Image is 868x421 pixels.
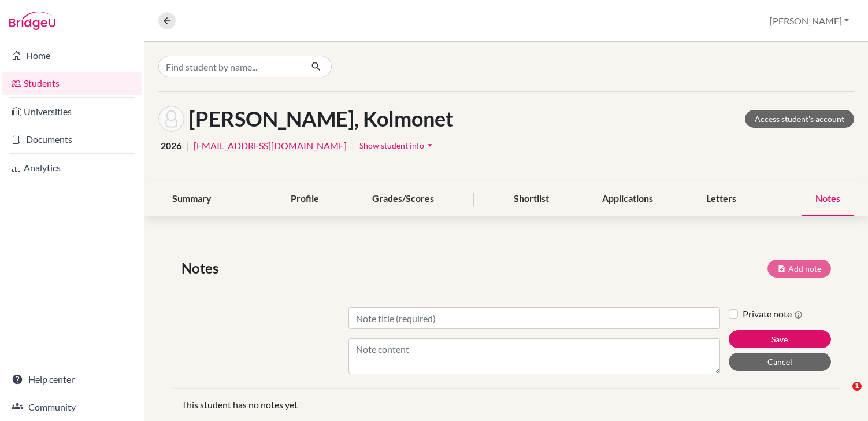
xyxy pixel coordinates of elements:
button: Cancel [729,353,831,371]
div: Shortlist [500,182,563,216]
span: Notes [181,258,223,279]
img: Bridge-U [9,12,55,30]
a: Students [2,72,142,95]
img: Kolmonet Veasna's avatar [158,106,184,132]
a: Help center [2,368,142,391]
span: | [351,139,354,153]
button: Show student infoarrow_drop_down [359,136,436,154]
input: Find student by name... [158,56,302,77]
a: Universities [2,100,142,123]
a: [EMAIL_ADDRESS][DOMAIN_NAME] [194,139,347,153]
input: Note title (required) [348,307,720,329]
span: | [186,139,189,153]
a: Analytics [2,156,142,179]
a: Community [2,396,142,419]
span: 1 [852,382,862,391]
h1: [PERSON_NAME], Kolmonet [189,106,454,131]
a: Access student's account [745,110,854,128]
a: Documents [2,128,142,151]
a: Home [2,44,142,67]
div: Letters [692,182,750,216]
div: Applications [588,182,667,216]
div: Notes [802,182,854,216]
button: Add note [767,260,831,278]
button: Save [729,330,831,348]
i: arrow_drop_down [424,139,436,151]
div: Profile [277,182,333,216]
div: Grades/Scores [358,182,448,216]
div: Summary [158,182,225,216]
span: 2026 [161,139,181,153]
label: Private note [743,307,803,321]
button: [PERSON_NAME] [765,10,854,32]
span: Show student info [359,141,424,150]
iframe: Intercom live chat [829,382,856,409]
div: This student has no notes yet [173,398,840,412]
